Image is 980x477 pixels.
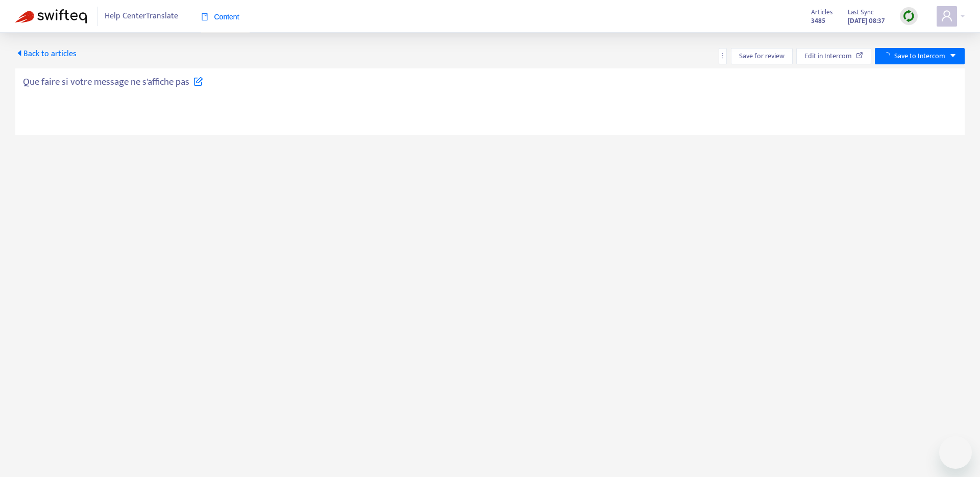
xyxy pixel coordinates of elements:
[941,10,953,22] span: user
[811,15,825,27] strong: 3485
[15,47,77,61] span: Back to articles
[804,51,852,62] span: Edit in Intercom
[201,13,239,21] span: Content
[875,48,965,64] button: Save to Intercomcaret-down
[939,436,972,469] iframe: Button to launch messaging window
[719,52,726,59] span: more
[894,51,945,62] span: Save to Intercom
[848,15,885,27] strong: [DATE] 08:37
[23,76,203,88] h5: Que faire si votre message ne s'affiche pas
[811,7,832,18] span: Articles
[719,48,727,64] button: more
[883,51,891,60] span: loading
[848,7,874,18] span: Last Sync
[902,10,915,22] img: sync.dc5367851b00ba804db3.png
[201,13,208,20] span: book
[731,48,793,64] button: Save for review
[15,49,23,57] span: caret-left
[949,52,957,59] span: caret-down
[105,7,178,26] span: Help Center Translate
[15,9,87,23] img: Swifteq
[796,48,871,64] button: Edit in Intercom
[739,51,785,62] span: Save for review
